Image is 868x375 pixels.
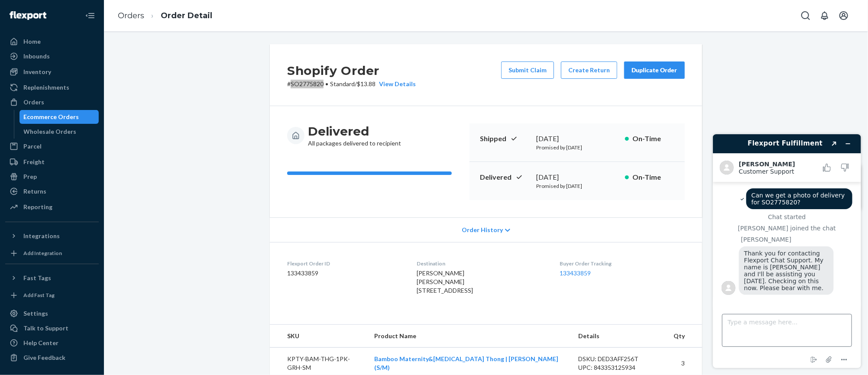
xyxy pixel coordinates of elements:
[5,95,99,109] a: Orders
[536,134,618,144] div: [DATE]
[560,269,591,277] a: 133433859
[308,123,401,148] div: All packages delivered to recipient
[23,68,51,76] div: Inventory
[667,325,702,348] th: Qty
[23,249,62,257] div: Add Integration
[501,61,554,79] button: Submit Claim
[5,321,99,335] button: Talk to Support
[23,172,37,181] div: Prep
[287,269,403,278] dd: 133433859
[632,172,674,182] p: On-Time
[270,325,367,348] th: SKU
[480,172,529,182] p: Delivered
[417,269,473,294] span: [PERSON_NAME] [PERSON_NAME] [STREET_ADDRESS]
[5,81,99,94] a: Replenishments
[23,353,65,362] div: Give Feedback
[23,324,68,333] div: Talk to Support
[5,351,99,365] button: Give Feedback
[325,80,328,87] span: •
[23,187,46,196] div: Returns
[5,184,99,198] a: Returns
[5,139,99,153] a: Parcel
[287,61,416,80] h2: Shopify Order
[23,232,60,240] div: Integrations
[417,260,546,267] dt: Destination
[5,288,99,302] a: Add Fast Tag
[536,172,618,182] div: [DATE]
[24,113,79,121] div: Ecommerce Orders
[19,125,99,139] a: Wholesale Orders
[376,80,416,88] button: View Details
[5,307,99,320] a: Settings
[287,260,403,267] dt: Flexport Order ID
[5,200,99,214] a: Reporting
[560,260,685,267] dt: Buyer Order Tracking
[10,11,46,20] img: Flexport logo
[20,6,38,14] span: Chat
[571,325,667,348] th: Details
[23,339,58,347] div: Help Center
[5,65,99,79] a: Inventory
[5,229,99,243] button: Integrations
[23,98,44,107] div: Orders
[632,66,677,74] div: Duplicate Order
[23,142,42,151] div: Parcel
[5,35,99,48] a: Home
[536,182,618,190] p: Promised by [DATE]
[5,170,99,184] a: Prep
[706,127,868,375] iframe: Find more information here
[835,7,852,24] button: Open account menu
[23,291,55,299] div: Add Fast Tag
[624,61,685,79] button: Duplicate Order
[536,144,618,151] p: Promised by [DATE]
[23,37,41,46] div: Home
[330,80,355,87] span: Standard
[5,155,99,169] a: Freight
[797,7,814,24] button: Open Search Box
[5,271,99,285] button: Fast Tags
[23,52,50,61] div: Inbounds
[118,11,144,20] a: Orders
[632,134,674,144] p: On-Time
[23,158,45,166] div: Freight
[24,127,77,136] div: Wholesale Orders
[23,274,51,282] div: Fast Tags
[367,325,571,348] th: Product Name
[19,110,99,124] a: Ecommerce Orders
[23,83,69,92] div: Replenishments
[5,336,99,350] a: Help Center
[561,61,617,79] button: Create Return
[374,355,558,371] a: Bamboo Maternity&[MEDICAL_DATA] Thong | [PERSON_NAME] (S/M)
[161,11,212,20] a: Order Detail
[308,123,401,139] h3: Delivered
[111,3,219,29] ol: breadcrumbs
[23,203,52,211] div: Reporting
[462,226,503,234] span: Order History
[5,49,99,63] a: Inbounds
[5,246,99,260] a: Add Integration
[480,134,529,144] p: Shipped
[578,355,660,363] div: DSKU: DED3AFF256T
[23,309,48,318] div: Settings
[816,7,833,24] button: Open notifications
[287,80,416,88] p: # SO2775820 / $13.88
[578,363,660,372] div: UPC: 843353125934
